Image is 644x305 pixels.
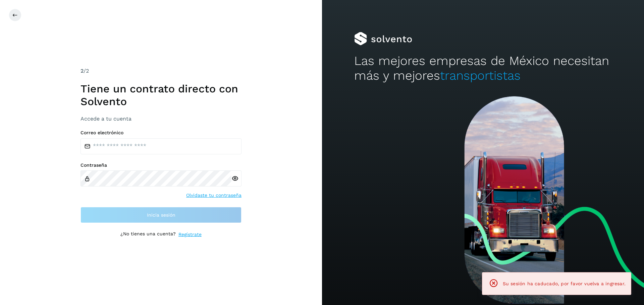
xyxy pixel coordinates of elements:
a: Olvidaste tu contraseña [186,192,241,199]
h2: Las mejores empresas de México necesitan más y mejores [354,54,612,83]
span: transportistas [440,68,521,83]
button: Inicia sesión [80,207,241,223]
a: Regístrate [178,231,202,238]
p: ¿No tienes una cuenta? [120,231,176,238]
span: 2 [80,68,84,74]
h3: Accede a tu cuenta [80,116,241,122]
label: Contraseña [80,162,241,168]
label: Correo electrónico [80,130,241,136]
h1: Tiene un contrato directo con Solvento [80,82,241,108]
div: /2 [80,67,241,75]
span: Su sesión ha caducado, por favor vuelva a ingresar. [503,281,626,286]
span: Inicia sesión [147,213,175,217]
